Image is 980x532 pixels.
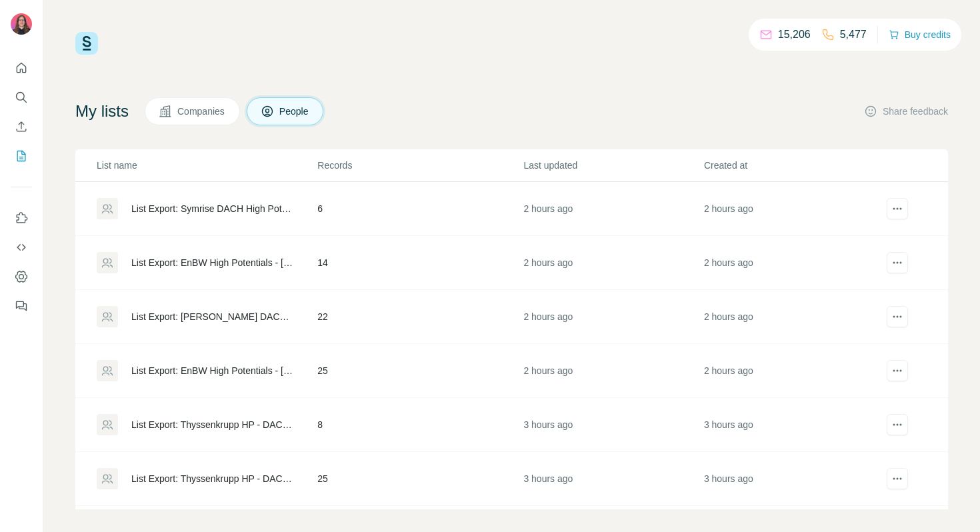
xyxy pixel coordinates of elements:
[75,32,98,55] img: Surfe Logo
[887,198,908,219] button: actions
[131,202,295,215] div: List Export: Symrise DACH High Potential - [DATE] 14:56
[887,468,908,489] button: actions
[317,452,523,506] td: 25
[703,182,883,236] td: 2 hours ago
[11,56,32,80] button: Quick start
[523,398,703,452] td: 3 hours ago
[177,105,226,118] span: Companies
[704,159,883,172] p: Created at
[131,472,295,485] div: List Export: Thyssenkrupp HP - DACH - [DATE] 14:54
[11,206,32,230] button: Use Surfe on LinkedIn
[131,256,295,269] div: List Export: EnBW High Potentials - [DATE] 14:55
[11,235,32,259] button: Use Surfe API
[75,101,129,122] h4: My lists
[317,398,523,452] td: 8
[97,159,316,172] p: List name
[523,452,703,506] td: 3 hours ago
[131,310,295,323] div: List Export: [PERSON_NAME] DACH High Potentials - [DATE] 14:55
[317,159,522,172] p: Records
[11,13,32,35] img: Avatar
[11,144,32,168] button: My lists
[703,290,883,344] td: 2 hours ago
[703,236,883,290] td: 2 hours ago
[703,398,883,452] td: 3 hours ago
[317,182,523,236] td: 6
[864,105,948,118] button: Share feedback
[317,290,523,344] td: 22
[131,418,295,431] div: List Export: Thyssenkrupp HP - DACH - [DATE] 14:54
[887,252,908,273] button: actions
[279,105,310,118] span: People
[523,159,702,172] p: Last updated
[887,306,908,327] button: actions
[523,236,703,290] td: 2 hours ago
[11,265,32,289] button: Dashboard
[840,27,867,43] p: 5,477
[523,344,703,398] td: 2 hours ago
[887,414,908,435] button: actions
[317,236,523,290] td: 14
[11,294,32,318] button: Feedback
[317,344,523,398] td: 25
[703,452,883,506] td: 3 hours ago
[523,290,703,344] td: 2 hours ago
[131,364,295,377] div: List Export: EnBW High Potentials - [DATE] 14:54
[889,25,951,44] button: Buy credits
[703,344,883,398] td: 2 hours ago
[778,27,811,43] p: 15,206
[523,182,703,236] td: 2 hours ago
[11,115,32,139] button: Enrich CSV
[11,85,32,109] button: Search
[887,360,908,381] button: actions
